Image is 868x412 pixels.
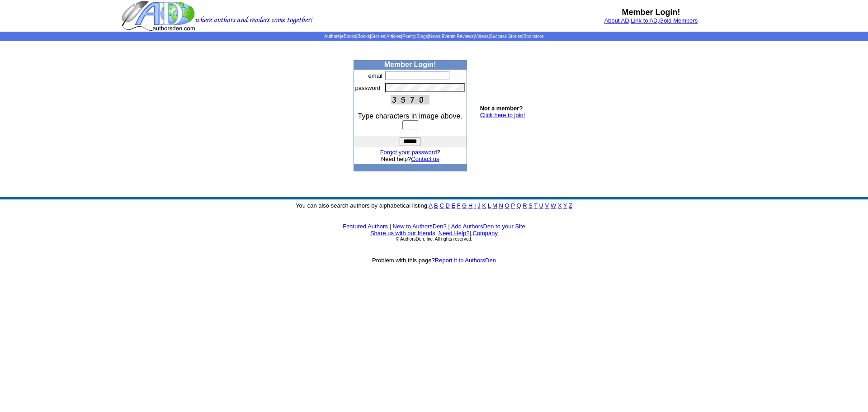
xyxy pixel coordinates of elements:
[429,34,440,39] a: News
[370,230,435,237] a: Share us with our friends
[411,156,439,162] a: Contact us
[492,202,497,209] a: M
[524,34,544,39] a: Bookstore
[528,202,533,209] a: S
[434,202,438,209] a: B
[429,202,433,209] a: A
[480,105,523,112] b: Not a member?
[622,8,680,17] b: Member Login!
[448,223,449,230] font: |
[604,17,629,24] a: About AD
[475,34,488,39] a: Videos
[534,202,538,209] a: T
[357,34,370,39] a: Books
[391,95,429,104] img: This Is CAPTCHA Image
[480,112,525,118] a: Click here to join!
[488,202,491,209] a: L
[384,61,436,68] b: Member Login!
[457,34,474,39] a: Reviews
[499,202,503,209] a: N
[659,17,698,24] a: Gold Members
[462,202,467,209] a: G
[381,156,439,162] font: Need help?
[539,202,543,209] a: U
[511,202,514,209] a: P
[439,202,443,209] a: C
[439,230,470,237] a: Need Help?
[390,223,391,230] font: |
[477,202,481,209] a: J
[368,72,382,79] font: email
[324,34,543,39] span: | | | | | | | | | | | |
[558,202,562,209] a: X
[482,202,486,209] a: K
[523,202,527,209] a: R
[505,202,509,209] a: O
[472,230,498,237] a: Company
[396,237,472,242] font: © AuthorsDen, Inc. All rights reserved.
[435,230,437,237] font: |
[445,202,449,209] a: D
[343,223,388,230] a: Featured Authors
[358,112,462,120] font: Type characters in image above.
[371,34,385,39] a: Stories
[296,202,572,209] font: You can also search authors by alphabetical listing:
[451,223,525,230] a: Add AuthorsDen to your Site
[631,17,657,24] a: Link to AD
[563,202,567,209] a: Y
[324,34,340,39] a: Authors
[604,17,698,24] font: , ,
[490,34,522,39] a: Success Stories
[545,202,549,209] a: V
[393,223,447,230] a: New to AuthorsDen?
[551,202,556,209] a: W
[372,257,496,264] font: Problem with this page?
[469,230,498,237] font: |
[387,34,401,39] a: Articles
[474,202,476,209] a: I
[457,202,461,209] a: F
[516,202,521,209] a: Q
[380,149,440,156] font: ?
[341,34,356,39] a: eBooks
[355,85,381,91] font: password
[402,34,415,39] a: Poetry
[416,34,428,39] a: Blogs
[435,257,496,264] a: Report it to AuthorsDen
[442,34,456,39] a: Events
[380,149,437,156] a: Forgot your password
[569,202,572,209] a: Z
[468,202,472,209] a: H
[451,202,455,209] a: E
